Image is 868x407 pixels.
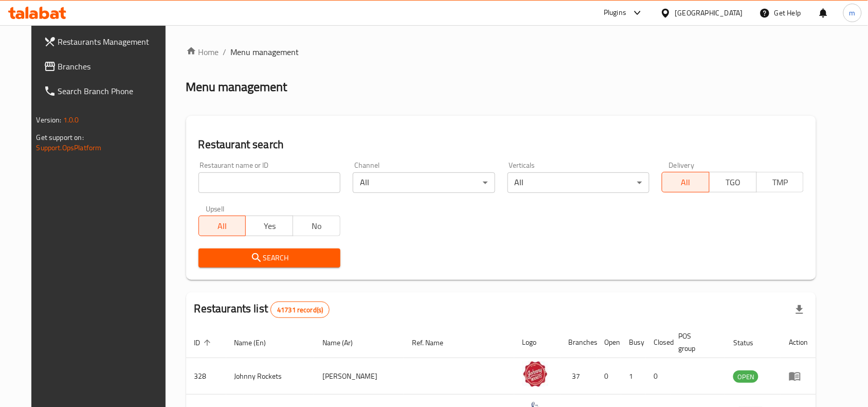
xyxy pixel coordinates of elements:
[186,46,817,58] nav: breadcrumb
[194,301,330,318] h2: Restaurants list
[781,327,816,358] th: Action
[662,172,710,192] button: All
[245,216,293,236] button: Yes
[596,327,621,358] th: Open
[322,337,366,349] span: Name (Ar)
[756,172,804,192] button: TMP
[621,327,646,358] th: Busy
[186,79,287,95] h2: Menu management
[271,305,329,315] span: 41731 record(s)
[194,337,214,349] span: ID
[514,327,560,358] th: Logo
[733,337,767,349] span: Status
[198,172,340,193] input: Search for restaurant name or ID..
[35,54,176,79] a: Branches
[560,358,596,395] td: 37
[198,249,340,268] button: Search
[849,7,856,19] span: m
[223,46,227,58] li: /
[231,46,299,58] span: Menu management
[198,137,804,152] h2: Restaurant search
[293,216,340,236] button: No
[666,175,706,190] span: All
[37,131,84,144] span: Get support on:
[270,302,330,318] div: Total records count
[412,337,457,349] span: Ref. Name
[669,162,695,169] label: Delivery
[787,297,812,322] div: Export file
[186,358,226,395] td: 328
[35,29,176,54] a: Restaurants Management
[314,358,404,395] td: [PERSON_NAME]
[198,216,246,236] button: All
[646,358,671,395] td: 0
[37,141,102,154] a: Support.OpsPlatform
[206,205,225,213] label: Upsell
[621,358,646,395] td: 1
[733,370,758,383] div: OPEN
[709,172,757,192] button: TGO
[58,85,168,97] span: Search Branch Phone
[203,219,242,234] span: All
[353,172,495,193] div: All
[679,330,713,355] span: POS group
[186,46,219,58] a: Home
[604,7,626,19] div: Plugins
[646,327,671,358] th: Closed
[675,7,743,19] div: [GEOGRAPHIC_DATA]
[714,175,753,190] span: TGO
[35,79,176,103] a: Search Branch Phone
[761,175,800,190] span: TMP
[226,358,315,395] td: Johnny Rockets
[508,172,649,193] div: All
[63,113,79,127] span: 1.0.0
[58,60,168,73] span: Branches
[58,36,168,48] span: Restaurants Management
[297,219,336,234] span: No
[733,371,758,383] span: OPEN
[789,370,808,382] div: Menu
[522,361,548,387] img: Johnny Rockets
[250,219,289,234] span: Yes
[37,113,62,127] span: Version:
[596,358,621,395] td: 0
[560,327,596,358] th: Branches
[234,337,280,349] span: Name (En)
[207,252,332,264] span: Search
